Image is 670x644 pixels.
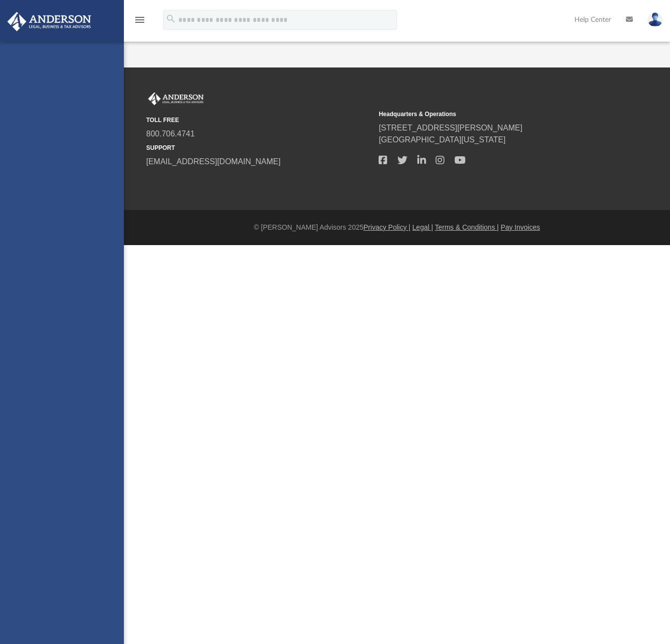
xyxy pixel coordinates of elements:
a: [GEOGRAPHIC_DATA][US_STATE] [379,135,505,144]
small: Headquarters & Operations [379,110,604,119]
a: Pay Invoices [501,223,540,231]
img: Anderson Advisors Platinum Portal [146,92,206,105]
a: Legal | [412,223,433,231]
img: User Pic [648,12,663,27]
a: menu [134,19,146,26]
i: menu [134,14,146,26]
a: 800.706.4741 [146,129,195,138]
a: Terms & Conditions | [435,223,499,231]
small: TOLL FREE [146,116,372,125]
a: [EMAIL_ADDRESS][DOMAIN_NAME] [146,157,280,166]
img: Anderson Advisors Platinum Portal [4,12,94,31]
small: SUPPORT [146,143,372,152]
i: search [166,13,176,24]
a: Privacy Policy | [364,223,411,231]
div: © [PERSON_NAME] Advisors 2025 [124,222,670,233]
a: [STREET_ADDRESS][PERSON_NAME] [379,124,522,132]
